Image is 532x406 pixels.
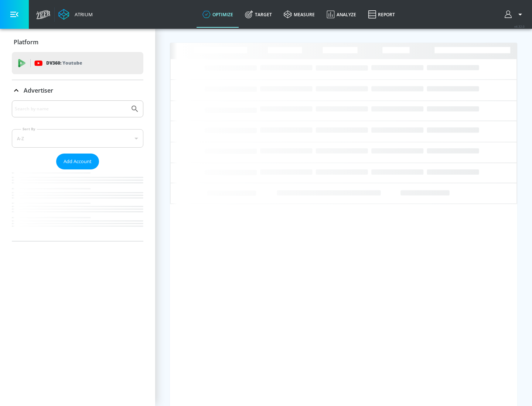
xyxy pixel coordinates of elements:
div: Advertiser [12,80,143,101]
input: Search by name [15,104,127,114]
a: measure [278,1,321,28]
div: DV360: Youtube [12,52,143,74]
a: Atrium [58,9,93,20]
a: optimize [197,1,239,28]
div: Atrium [72,11,93,18]
p: Advertiser [24,86,53,94]
nav: list of Advertiser [12,169,143,241]
p: DV360: [46,59,82,67]
span: v 4.32.0 [514,24,525,28]
label: Sort By [21,127,37,131]
p: Youtube [62,59,82,67]
a: Target [239,1,278,28]
p: Platform [14,38,38,46]
a: Analyze [321,1,362,28]
a: Report [362,1,401,28]
span: Add Account [64,157,92,166]
div: Advertiser [12,100,143,241]
div: A-Z [12,129,143,148]
div: Platform [12,32,143,52]
button: Add Account [56,154,99,169]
